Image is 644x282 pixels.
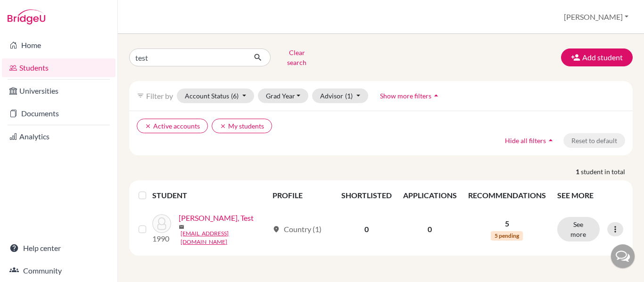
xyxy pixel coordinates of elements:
[2,261,116,280] a: Community
[129,48,246,66] input: Find student by name...
[563,133,625,148] button: Reset to default
[145,123,151,129] i: clear
[2,127,116,146] a: Analytics
[431,91,441,100] i: arrow_drop_up
[505,137,546,145] span: Hide all filters
[345,92,353,100] span: (1)
[462,184,552,207] th: RECOMMENDATIONS
[271,45,323,70] button: Clear search
[336,184,397,207] th: SHORTLISTED
[576,167,581,177] strong: 1
[181,229,268,246] a: [EMAIL_ADDRESS][DOMAIN_NAME]
[137,92,144,99] i: filter_list
[2,104,116,123] a: Documents
[2,58,116,77] a: Students
[152,214,171,233] img: Rene, Test
[146,91,173,100] span: Filter by
[397,184,462,207] th: APPLICATIONS
[258,89,309,103] button: Grad Year
[231,92,239,100] span: (6)
[272,224,322,235] div: Country (1)
[468,218,546,229] p: 5
[372,89,449,103] button: Show more filtersarrow_drop_up
[491,231,523,241] span: 5 pending
[177,89,254,103] button: Account Status(6)
[2,239,116,258] a: Help center
[2,81,116,100] a: Universities
[212,119,272,133] button: clearMy students
[380,92,431,100] span: Show more filters
[267,184,335,207] th: PROFILE
[581,167,633,177] span: student in total
[552,184,629,207] th: SEE MORE
[8,9,45,24] img: Bridge-U
[546,136,555,145] i: arrow_drop_up
[336,207,397,252] td: 0
[561,48,633,66] button: Add student
[152,233,171,244] p: 1990
[179,212,254,224] a: [PERSON_NAME], Test
[2,36,116,55] a: Home
[397,207,462,252] td: 0
[557,217,600,242] button: See more
[220,123,226,129] i: clear
[179,224,184,230] span: mail
[312,89,368,103] button: Advisor(1)
[560,8,633,26] button: [PERSON_NAME]
[272,226,280,233] span: location_on
[152,184,267,207] th: STUDENT
[137,119,208,133] button: clearActive accounts
[497,133,563,148] button: Hide all filtersarrow_drop_up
